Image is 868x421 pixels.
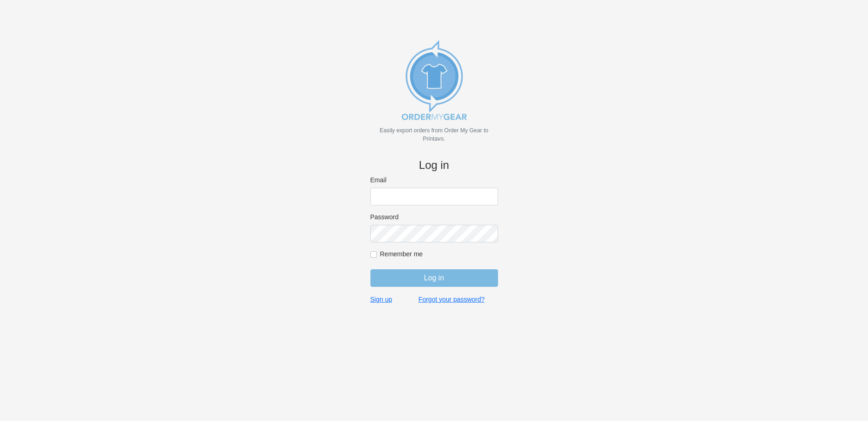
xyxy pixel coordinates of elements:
[370,213,498,221] label: Password
[370,269,498,287] input: Log in
[370,176,498,184] label: Email
[388,34,480,126] img: new_omg_export_logo-652582c309f788888370c3373ec495a74b7b3fc93c8838f76510ecd25890bcc4.png
[380,250,498,258] label: Remember me
[419,295,485,303] a: Forgot your password?
[370,126,498,143] p: Easily export orders from Order My Gear to Printavo.
[370,159,498,172] h4: Log in
[370,295,392,303] a: Sign up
